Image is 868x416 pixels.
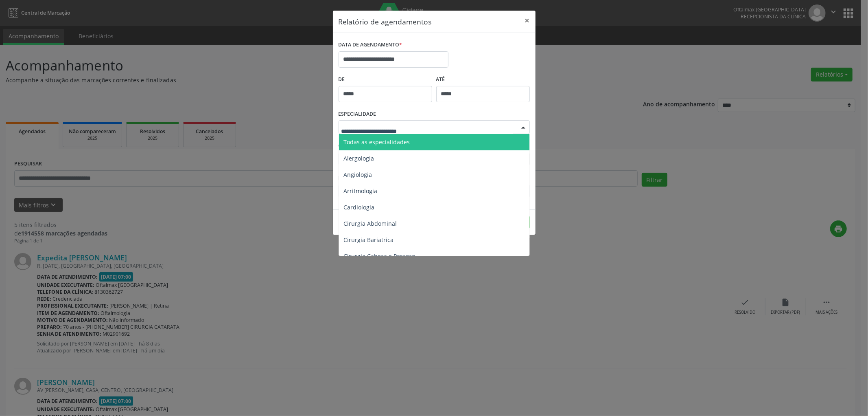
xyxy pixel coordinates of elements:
span: Angiologia [344,171,372,178]
span: Todas as especialidades [344,138,410,146]
label: ESPECIALIDADE [339,108,376,121]
label: DATA DE AGENDAMENTO [339,39,402,51]
span: Arritmologia [344,187,378,195]
span: Cardiologia [344,203,375,211]
button: Close [519,11,536,31]
h5: Relatório de agendamentos [339,16,432,27]
span: Cirurgia Cabeça e Pescoço [344,252,415,260]
span: Cirurgia Bariatrica [344,236,394,244]
label: De [339,73,432,86]
span: Cirurgia Abdominal [344,220,397,227]
span: Alergologia [344,154,374,162]
label: ATÉ [436,73,530,86]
